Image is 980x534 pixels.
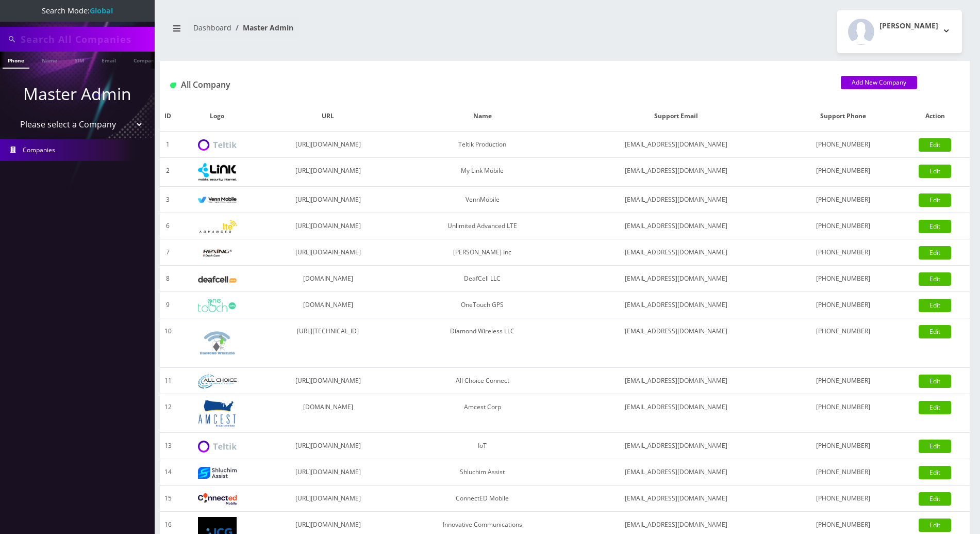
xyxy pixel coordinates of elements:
[919,165,951,178] a: Edit
[231,22,293,33] li: Master Admin
[398,292,567,318] td: OneTouch GPS
[919,466,951,479] a: Edit
[567,486,785,512] td: [EMAIL_ADDRESS][DOMAIN_NAME]
[160,266,176,292] td: 8
[198,441,237,452] img: IoT
[919,272,951,286] a: Edit
[168,17,557,46] nav: breadcrumb
[398,132,567,158] td: Teltik Production
[398,213,567,239] td: Unlimited Advanced LTE
[258,158,397,187] td: [URL][DOMAIN_NAME]
[170,83,176,88] img: All Company
[160,158,176,187] td: 2
[258,292,397,318] td: [DOMAIN_NAME]
[901,101,970,132] th: Action
[785,486,901,512] td: [PHONE_NUMBER]
[919,401,951,414] a: Edit
[398,368,567,394] td: All Choice Connect
[160,239,176,266] td: 7
[90,6,113,15] strong: Global
[258,239,397,266] td: [URL][DOMAIN_NAME]
[37,52,62,68] a: Name
[258,101,397,132] th: URL
[919,193,951,207] a: Edit
[567,433,785,459] td: [EMAIL_ADDRESS][DOMAIN_NAME]
[785,187,901,213] td: [PHONE_NUMBER]
[258,433,397,459] td: [URL][DOMAIN_NAME]
[160,213,176,239] td: 6
[258,213,397,239] td: [URL][DOMAIN_NAME]
[785,239,901,266] td: [PHONE_NUMBER]
[919,375,951,388] a: Edit
[919,220,951,233] a: Edit
[198,399,237,427] img: Amcest Corp
[258,459,397,486] td: [URL][DOMAIN_NAME]
[785,101,901,132] th: Support Phone
[785,292,901,318] td: [PHONE_NUMBER]
[198,493,237,505] img: ConnectED Mobile
[785,318,901,368] td: [PHONE_NUMBER]
[398,318,567,368] td: Diamond Wireless LLC
[398,394,567,433] td: Amcest Corp
[785,158,901,187] td: [PHONE_NUMBER]
[567,187,785,213] td: [EMAIL_ADDRESS][DOMAIN_NAME]
[919,325,951,338] a: Edit
[198,323,237,362] img: Diamond Wireless LLC
[198,248,237,258] img: Rexing Inc
[919,519,951,532] a: Edit
[567,158,785,187] td: [EMAIL_ADDRESS][DOMAIN_NAME]
[160,318,176,368] td: 10
[398,187,567,213] td: VennMobile
[567,459,785,486] td: [EMAIL_ADDRESS][DOMAIN_NAME]
[198,299,237,312] img: OneTouch GPS
[176,101,258,132] th: Logo
[160,101,176,132] th: ID
[567,292,785,318] td: [EMAIL_ADDRESS][DOMAIN_NAME]
[567,239,785,266] td: [EMAIL_ADDRESS][DOMAIN_NAME]
[258,187,397,213] td: [URL][DOMAIN_NAME]
[42,6,113,15] span: Search Mode:
[258,368,397,394] td: [URL][DOMAIN_NAME]
[193,23,231,33] a: Dashboard
[258,486,397,512] td: [URL][DOMAIN_NAME]
[398,158,567,187] td: My Link Mobile
[785,132,901,158] td: [PHONE_NUMBER]
[398,459,567,486] td: Shluchim Assist
[567,132,785,158] td: [EMAIL_ADDRESS][DOMAIN_NAME]
[785,266,901,292] td: [PHONE_NUMBER]
[919,138,951,152] a: Edit
[160,394,176,433] td: 12
[160,132,176,158] td: 1
[567,394,785,433] td: [EMAIL_ADDRESS][DOMAIN_NAME]
[919,299,951,312] a: Edit
[198,467,237,479] img: Shluchim Assist
[160,292,176,318] td: 9
[170,80,825,90] h1: All Company
[567,266,785,292] td: [EMAIL_ADDRESS][DOMAIN_NAME]
[160,459,176,486] td: 14
[198,375,237,389] img: All Choice Connect
[70,52,89,68] a: SIM
[258,132,397,158] td: [URL][DOMAIN_NAME]
[785,433,901,459] td: [PHONE_NUMBER]
[398,266,567,292] td: DeafCell LLC
[96,52,121,68] a: Email
[919,246,951,260] a: Edit
[841,76,917,89] a: Add New Company
[198,163,237,181] img: My Link Mobile
[398,433,567,459] td: IoT
[567,368,785,394] td: [EMAIL_ADDRESS][DOMAIN_NAME]
[785,459,901,486] td: [PHONE_NUMBER]
[398,486,567,512] td: ConnectED Mobile
[398,239,567,266] td: [PERSON_NAME] Inc
[879,22,938,30] h2: [PERSON_NAME]
[258,394,397,433] td: [DOMAIN_NAME]
[160,433,176,459] td: 13
[198,276,237,283] img: DeafCell LLC
[919,440,951,453] a: Edit
[128,52,163,68] a: Company
[258,318,397,368] td: [URL][TECHNICAL_ID]
[785,368,901,394] td: [PHONE_NUMBER]
[567,213,785,239] td: [EMAIL_ADDRESS][DOMAIN_NAME]
[3,52,29,69] a: Phone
